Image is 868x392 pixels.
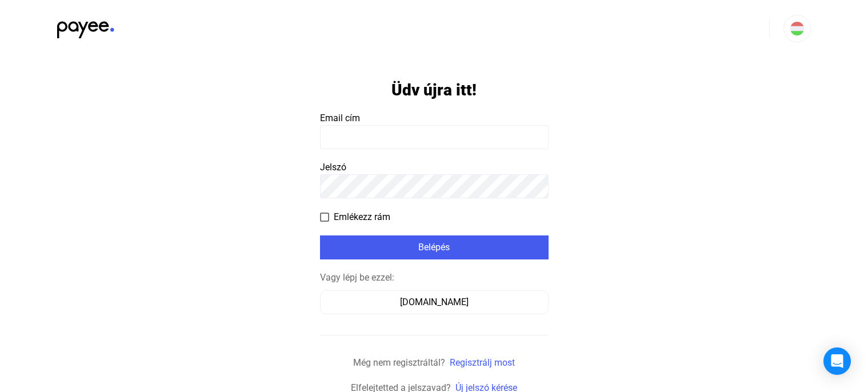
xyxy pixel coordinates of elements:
[324,295,545,309] div: [DOMAIN_NAME]
[323,241,545,254] div: Belépés
[320,113,360,123] span: Email cím
[334,210,390,224] span: Emlékezz rám
[320,297,549,307] a: [DOMAIN_NAME]
[391,80,477,100] h1: Üdv újra itt!
[320,162,346,173] span: Jelszó
[320,271,549,285] div: Vagy lépj be ezzel:
[320,235,549,259] button: Belépés
[450,357,515,368] a: Regisztrálj most
[823,347,851,375] div: Open Intercom Messenger
[790,22,804,35] img: HU
[320,290,549,314] button: [DOMAIN_NAME]
[353,357,445,368] span: Még nem regisztráltál?
[57,15,114,38] img: black-payee-blue-dot.svg
[783,15,811,42] button: HU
